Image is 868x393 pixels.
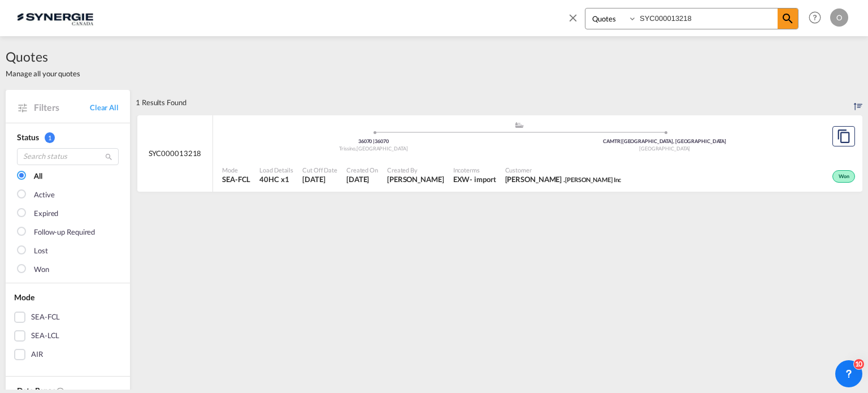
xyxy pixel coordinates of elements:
div: O [830,8,848,27]
span: CAMTR [GEOGRAPHIC_DATA], [GEOGRAPHIC_DATA] [603,138,726,144]
span: Alexandre Caron . Rocheleau Inc [505,174,622,184]
span: [GEOGRAPHIC_DATA] [357,145,407,152]
span: Mode [222,166,250,174]
div: Active [34,189,54,201]
span: | [620,138,622,144]
span: icon-close [567,8,585,35]
span: [GEOGRAPHIC_DATA] [639,145,690,152]
md-icon: icon-magnify [781,12,795,25]
input: Enter Quotation Number [637,8,778,28]
span: [PERSON_NAME] Inc [565,176,621,183]
md-icon: icon-close [567,11,579,24]
div: Won [832,170,855,183]
span: Load Details [259,166,293,174]
div: SEA-FCL [31,312,60,323]
div: All [34,171,42,182]
span: Filters [34,101,90,114]
span: Status [17,132,38,142]
div: Lost [34,245,48,257]
span: Incoterms [453,166,496,174]
md-checkbox: SEA-LCL [14,330,121,342]
span: Created On [346,166,378,174]
span: Customer [505,166,622,174]
div: Help [805,8,830,28]
span: Trissino [339,145,357,152]
md-icon: icon-magnify [105,153,113,161]
div: EXW import [453,174,496,184]
span: 40HC x 1 [259,174,293,184]
span: 36070 [358,138,375,144]
md-icon: assets/icons/custom/copyQuote.svg [837,129,850,143]
span: Karen Mercier [387,174,444,184]
span: Manage all your quotes [6,68,80,79]
md-checkbox: SEA-FCL [14,312,121,323]
div: - import [470,174,496,184]
span: icon-magnify [778,8,798,29]
input: Search status [17,148,119,165]
div: Follow-up Required [34,227,95,238]
span: , [355,145,357,152]
span: SYC000013218 [149,148,202,158]
span: 14 Jul 2025 [346,174,378,184]
div: EXW [453,174,470,184]
div: AIR [31,349,43,360]
img: 1f56c880d42311ef80fc7dca854c8e59.png [17,5,93,31]
span: 1 [45,132,55,143]
div: Status 1 [17,132,119,143]
button: Copy Quote [832,126,855,146]
span: Help [805,8,824,27]
span: | [373,138,375,144]
span: 14 Jul 2025 [302,174,337,184]
span: Quotes [6,47,80,66]
div: Sort by: Created On [854,90,862,115]
span: Won [839,173,852,181]
span: Mode [14,292,34,302]
span: 36070 [375,138,389,144]
div: Expired [34,208,58,219]
div: SYC000013218 assets/icons/custom/ship-fill.svgassets/icons/custom/roll-o-plane.svgOrigin ItalyDes... [137,115,862,192]
a: Clear All [90,102,119,113]
div: SEA-LCL [31,330,59,342]
span: Created By [387,166,444,174]
md-checkbox: AIR [14,349,121,360]
span: SEA-FCL [222,174,250,184]
md-icon: assets/icons/custom/ship-fill.svg [513,122,526,128]
span: Cut Off Date [302,166,337,174]
div: Won [34,264,49,275]
div: 1 Results Found [136,90,186,115]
